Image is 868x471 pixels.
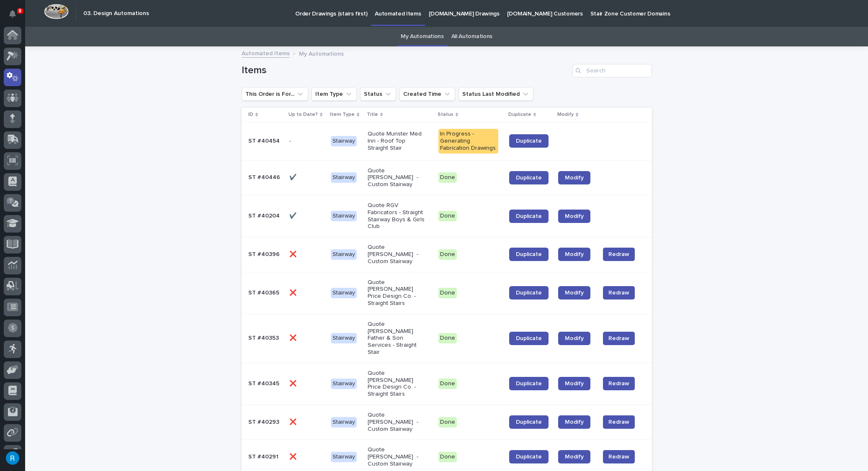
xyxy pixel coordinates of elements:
[299,49,344,58] p: My Automations
[565,290,584,296] span: Modify
[509,377,549,390] a: Duplicate
[516,138,542,144] span: Duplicate
[565,335,584,341] span: Modify
[608,334,629,343] span: Redraw
[248,417,281,426] p: ST #40293
[368,446,428,467] p: Quote [PERSON_NAME] - Custom Stairway
[367,110,378,119] p: Title
[509,210,549,223] a: Duplicate
[438,379,457,389] div: Done
[368,131,428,151] p: Quote Munster Med Inn - Roof Top Straight Stair
[242,314,652,363] tr: ST #40353ST #40353 ❌❌ StairwayQuote [PERSON_NAME] Father & Son Services - Straight StairDoneDupli...
[565,175,584,181] span: Modify
[44,4,69,19] img: Workspace Logo
[558,210,590,223] a: Modify
[248,136,281,145] p: ST #40454
[438,288,457,298] div: Done
[242,195,652,237] tr: ST #40204ST #40204 ✔️✔️ StairwayQuote RGV Fabricators - Straight Stairway Boys & Girls ClubDoneDu...
[289,288,298,297] p: ❌
[331,172,357,183] div: Stairway
[572,64,652,77] input: Search
[516,213,542,219] span: Duplicate
[565,251,584,257] span: Modify
[608,250,629,259] span: Redraw
[608,289,629,297] span: Redraw
[242,87,308,101] button: This Order is For...
[516,290,542,296] span: Duplicate
[516,454,542,460] span: Duplicate
[368,167,428,188] p: Quote [PERSON_NAME] - Custom Stairway
[508,110,531,119] p: Duplicate
[4,5,21,23] button: Notifications
[242,237,652,272] tr: ST #40396ST #40396 ❌❌ StairwayQuote [PERSON_NAME] - Custom StairwayDoneDuplicateModifyRedraw
[312,87,357,101] button: Item Type
[401,27,444,46] a: My Automations
[368,244,428,265] p: Quote [PERSON_NAME] - Custom Stairway
[558,415,590,429] a: Modify
[509,332,549,345] a: Duplicate
[558,377,590,390] a: Modify
[368,412,428,433] p: Quote [PERSON_NAME] - Custom Stairway
[603,286,635,299] button: Redraw
[242,404,652,439] tr: ST #40293ST #40293 ❌❌ StairwayQuote [PERSON_NAME] - Custom StairwayDoneDuplicateModifyRedraw
[242,48,290,58] a: Automated Items
[509,171,549,184] a: Duplicate
[4,449,21,467] button: users-avatar
[248,211,281,220] p: ST #40204
[368,202,428,230] p: Quote RGV Fabricators - Straight Stairway Boys & Girls Club
[368,279,428,307] p: Quote [PERSON_NAME] Price Design Co. - Straight Stairs
[603,450,635,463] button: Redraw
[289,211,298,220] p: ✔️
[557,110,574,119] p: Modify
[565,419,584,425] span: Modify
[608,418,629,426] span: Redraw
[509,286,549,299] a: Duplicate
[438,129,498,153] div: In Progress - Generating Fabrication Drawings
[330,110,355,119] p: Item Type
[603,415,635,429] button: Redraw
[360,87,396,101] button: Status
[248,333,281,342] p: ST #40353
[289,136,293,145] p: -
[558,450,590,463] a: Modify
[603,332,635,345] button: Redraw
[242,64,569,77] h1: Items
[603,248,635,261] button: Redraw
[242,160,652,195] tr: ST #40446ST #40446 ✔️✔️ StairwayQuote [PERSON_NAME] - Custom StairwayDoneDuplicateModify
[331,379,357,389] div: Stairway
[331,452,357,462] div: Stairway
[438,333,457,343] div: Done
[558,286,590,299] a: Modify
[248,452,280,461] p: ST #40291
[516,251,542,257] span: Duplicate
[558,171,590,184] a: Modify
[438,211,457,221] div: Done
[451,27,492,46] a: All Automations
[331,333,357,343] div: Stairway
[399,87,455,101] button: Created Time
[608,453,629,461] span: Redraw
[368,370,428,398] p: Quote [PERSON_NAME] Price Design Co. - Straight Stairs
[331,211,357,221] div: Stairway
[438,452,457,462] div: Done
[288,110,318,119] p: Up to Date?
[438,110,453,119] p: Status
[516,175,542,181] span: Duplicate
[242,272,652,314] tr: ST #40365ST #40365 ❌❌ StairwayQuote [PERSON_NAME] Price Design Co. - Straight StairsDoneDuplicate...
[331,417,357,427] div: Stairway
[516,381,542,387] span: Duplicate
[242,363,652,404] tr: ST #40345ST #40345 ❌❌ StairwayQuote [PERSON_NAME] Price Design Co. - Straight StairsDoneDuplicate...
[438,249,457,260] div: Done
[368,321,428,356] p: Quote [PERSON_NAME] Father & Son Services - Straight Stair
[248,172,282,181] p: ST #40446
[516,419,542,425] span: Duplicate
[331,288,357,298] div: Stairway
[331,136,357,146] div: Stairway
[565,454,584,460] span: Modify
[331,249,357,260] div: Stairway
[289,172,298,181] p: ✔️
[289,417,298,426] p: ❌
[289,379,298,387] p: ❌
[83,10,149,17] h2: 03. Design Automations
